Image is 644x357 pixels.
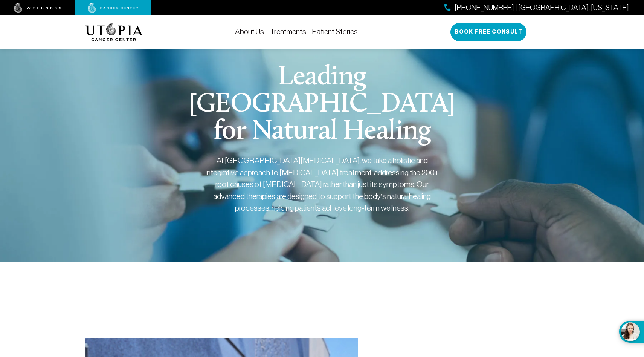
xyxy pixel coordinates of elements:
div: At [GEOGRAPHIC_DATA][MEDICAL_DATA], we take a holistic and integrative approach to [MEDICAL_DATA]... [205,155,439,214]
img: logo [85,23,142,41]
button: Book Free Consult [450,23,526,41]
img: cancer center [88,3,138,13]
h1: Leading [GEOGRAPHIC_DATA] for Natural Healing [178,64,466,146]
span: [PHONE_NUMBER] | [GEOGRAPHIC_DATA], [US_STATE] [455,2,629,13]
a: Treatments [270,28,306,36]
a: [PHONE_NUMBER] | [GEOGRAPHIC_DATA], [US_STATE] [444,2,629,13]
img: icon-hamburger [547,29,559,35]
a: Patient Stories [312,28,358,36]
img: wellness [14,3,61,13]
a: About Us [235,28,264,36]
